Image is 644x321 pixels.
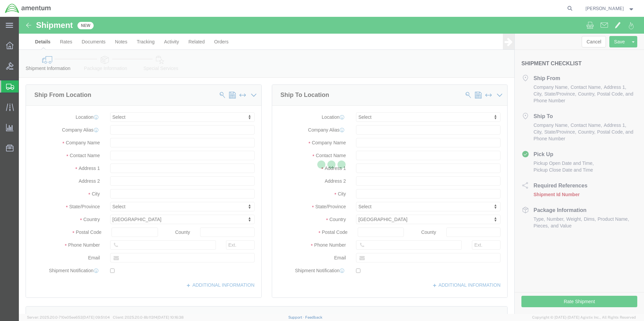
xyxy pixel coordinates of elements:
img: logo [5,3,51,13]
span: Server: 2025.20.0-710e05ee653 [27,315,110,319]
span: Client: 2025.20.0-8b113f4 [113,315,184,319]
a: Support [288,315,305,319]
span: [DATE] 10:16:38 [157,315,184,319]
button: [PERSON_NAME] [585,4,635,12]
span: Valentin Ortega [585,5,624,12]
span: [DATE] 09:51:04 [83,315,110,319]
a: Feedback [305,315,322,319]
span: Copyright © [DATE]-[DATE] Agistix Inc., All Rights Reserved [532,315,636,320]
